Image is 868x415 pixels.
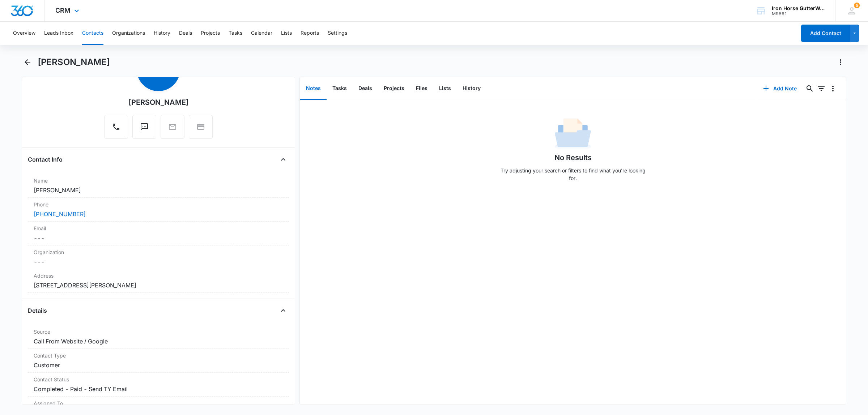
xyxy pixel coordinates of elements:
[756,80,804,97] button: Add Note
[772,5,825,11] div: account name
[104,115,128,139] button: Call
[34,376,283,383] label: Contact Status
[34,361,283,369] dd: Customer
[104,126,128,132] a: Call
[378,77,410,100] button: Projects
[555,116,591,152] img: No Data
[34,281,283,290] dd: [STREET_ADDRESS][PERSON_NAME]
[34,210,86,218] a: [PHONE_NUMBER]
[34,399,283,407] label: Assigned To
[132,126,156,132] a: Text
[804,83,816,94] button: Search...
[353,77,378,100] button: Deals
[34,177,283,184] label: Name
[28,222,289,245] div: Email---
[34,328,283,335] label: Source
[55,7,71,14] span: CRM
[34,337,283,346] dd: Call From Website / Google
[28,198,289,222] div: Phone[PHONE_NUMBER]
[300,77,327,100] button: Notes
[34,257,283,266] dd: ---
[82,22,103,45] button: Contacts
[44,22,73,45] button: Leads Inbox
[28,174,289,198] div: Name[PERSON_NAME]
[201,22,220,45] button: Projects
[277,305,289,316] button: Close
[28,245,289,269] div: Organization---
[328,22,347,45] button: Settings
[835,56,846,68] button: Actions
[34,201,283,208] label: Phone
[28,155,63,164] h4: Contact Info
[277,154,289,165] button: Close
[28,373,289,397] div: Contact StatusCompleted - Paid - Send TY Email
[497,167,649,182] p: Try adjusting your search or filters to find what you’re looking for.
[13,22,35,45] button: Overview
[28,269,289,293] div: Address[STREET_ADDRESS][PERSON_NAME]
[433,77,457,100] button: Lists
[22,56,33,68] button: Back
[34,224,283,232] label: Email
[34,234,283,242] dd: ---
[251,22,272,45] button: Calendar
[827,83,839,94] button: Overflow Menu
[854,3,860,8] div: notifications count
[410,77,433,100] button: Files
[179,22,192,45] button: Deals
[327,77,353,100] button: Tasks
[28,349,289,373] div: Contact TypeCustomer
[457,77,486,100] button: History
[128,97,189,108] div: [PERSON_NAME]
[132,115,156,139] button: Text
[816,83,827,94] button: Filters
[38,57,110,68] h1: [PERSON_NAME]
[34,186,283,194] dd: [PERSON_NAME]
[301,22,319,45] button: Reports
[854,3,860,8] span: 5
[28,325,289,349] div: SourceCall From Website / Google
[34,248,283,256] label: Organization
[34,272,283,279] label: Address
[281,22,292,45] button: Lists
[112,22,145,45] button: Organizations
[154,22,170,45] button: History
[772,11,825,16] div: account id
[34,352,283,359] label: Contact Type
[229,22,242,45] button: Tasks
[554,152,592,163] h1: No Results
[28,306,47,315] h4: Details
[34,385,283,393] dd: Completed - Paid - Send TY Email
[801,25,850,42] button: Add Contact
